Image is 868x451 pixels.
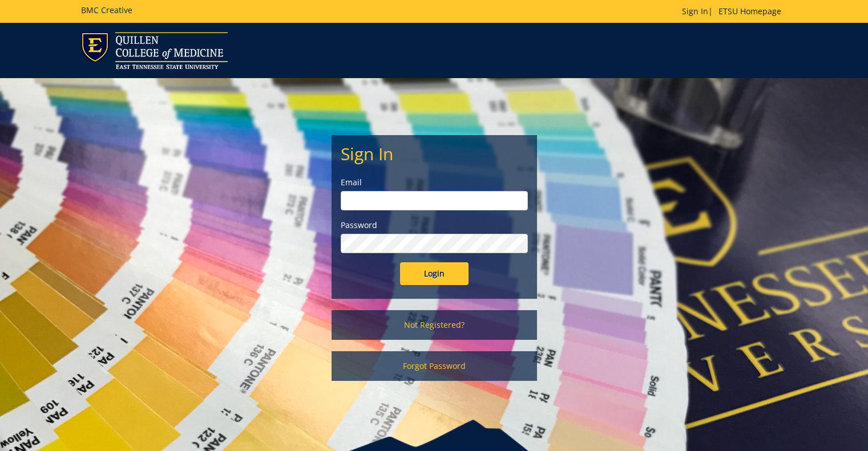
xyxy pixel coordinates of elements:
h5: BMC Creative [81,6,132,14]
label: Email [341,177,528,188]
a: Not Registered? [332,310,537,340]
input: Login [400,262,469,285]
a: ETSU Homepage [713,6,787,17]
img: ETSU logo [81,32,228,69]
h2: Sign In [341,144,528,163]
label: Password [341,220,528,231]
p: | [682,6,787,17]
a: Forgot Password [332,351,537,381]
a: Sign In [682,6,708,17]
